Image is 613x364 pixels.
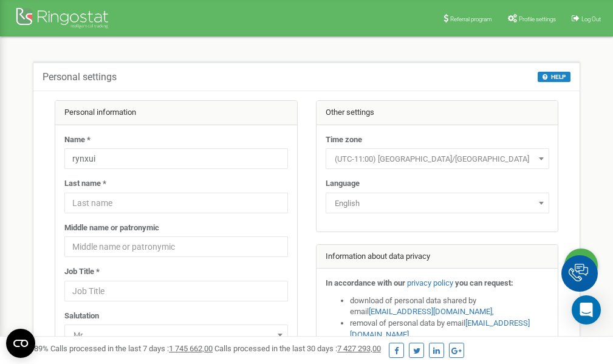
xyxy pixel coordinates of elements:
strong: In accordance with our [326,278,405,287]
h5: Personal settings [43,72,117,83]
span: Log Out [581,16,601,22]
u: 7 427 293,00 [337,344,381,353]
span: Mr. [69,327,284,344]
label: Name * [64,134,91,146]
a: privacy policy [407,278,453,287]
input: Last name [64,193,288,213]
label: Salutation [64,311,99,322]
button: HELP [538,72,570,82]
span: English [330,195,545,212]
label: Last name * [64,178,106,190]
label: Middle name or patronymic [64,222,159,234]
input: Middle name or patronymic [64,236,288,257]
input: Job Title [64,281,288,301]
div: Open Intercom Messenger [572,295,601,325]
strong: you can request: [455,278,513,287]
span: (UTC-11:00) Pacific/Midway [326,148,549,169]
label: Job Title * [64,266,100,278]
span: (UTC-11:00) Pacific/Midway [330,151,545,168]
span: Referral program [450,16,492,22]
div: Information about data privacy [317,245,558,269]
span: Profile settings [519,16,556,22]
span: Calls processed in the last 7 days : [50,344,213,353]
span: English [326,193,549,213]
u: 1 745 662,00 [169,344,213,353]
span: Calls processed in the last 30 days : [214,344,381,353]
input: Name [64,148,288,169]
div: Other settings [317,101,558,125]
li: download of personal data shared by email , [350,295,549,318]
span: Mr. [64,325,288,345]
div: Personal information [55,101,297,125]
label: Language [326,178,360,190]
a: [EMAIL_ADDRESS][DOMAIN_NAME] [369,307,492,316]
label: Time zone [326,134,362,146]
li: removal of personal data by email , [350,318,549,340]
button: Open CMP widget [6,329,35,358]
